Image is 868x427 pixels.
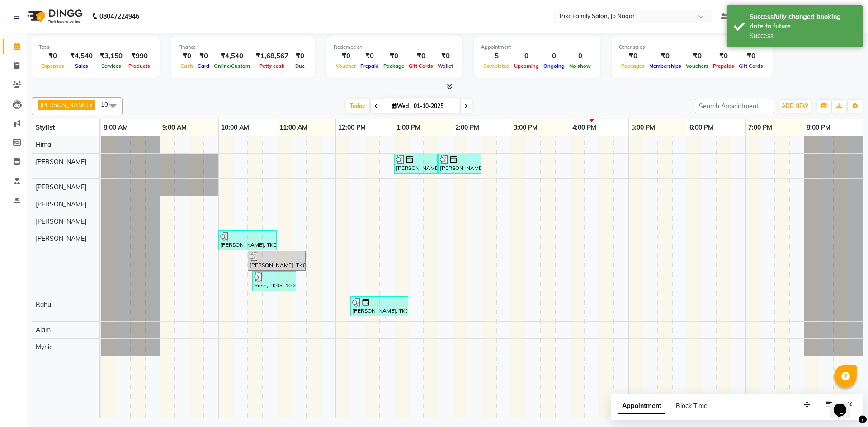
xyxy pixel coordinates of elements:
input: Search Appointment [695,99,774,113]
a: 8:00 AM [101,121,130,134]
img: logo [23,4,85,29]
div: ₹0 [39,51,66,61]
a: 2:00 PM [453,121,481,134]
span: Today [346,99,369,113]
a: 11:00 AM [277,121,310,134]
div: ₹0 [381,51,406,61]
div: Appointment [481,43,593,51]
span: Wed [390,103,411,109]
span: Card [195,63,212,69]
span: Package [381,63,406,69]
div: ₹0 [292,51,308,61]
span: Stylist [36,123,55,131]
span: [PERSON_NAME] [36,183,86,191]
div: [PERSON_NAME], TK04, 12:15 PM-01:15 PM, HAIR COLOR (MEN) - GLOBAL MAJIREL [351,298,407,315]
div: ₹1,68,567 [252,51,292,61]
span: Expenses [39,63,66,69]
span: Alam [36,326,51,334]
input: 2025-10-01 [411,99,456,113]
div: ₹0 [647,51,684,61]
div: ₹0 [736,51,765,61]
div: ₹0 [358,51,381,61]
div: ₹4,540 [212,51,252,61]
a: 5:00 PM [629,121,657,134]
span: Gift Cards [406,63,435,69]
div: Finance [178,43,308,51]
a: 4:00 PM [570,121,599,134]
div: ₹0 [711,51,736,61]
a: 12:00 PM [336,121,368,134]
div: ₹0 [435,51,455,61]
div: [PERSON_NAME], TK04, 01:00 PM-01:45 PM, HAIR SPA & TREATMENT - HYDRATING SPA S/M [395,155,437,172]
div: [PERSON_NAME], TK04, 01:45 PM-02:30 PM, THREADING - EYEBROWS (₹58),THREADING - UPPER LIP (₹40),TH... [439,155,481,172]
div: [PERSON_NAME], TK02, 10:30 AM-11:30 AM, FACIALS - [PERSON_NAME] MORCCAN VITAMIN C [249,252,305,269]
span: Due [293,63,307,69]
span: Rahul [36,300,52,309]
div: ₹0 [684,51,711,61]
iframe: chat widget [830,391,859,418]
a: 10:00 AM [219,121,251,134]
div: ₹990 [126,51,152,61]
div: 0 [567,51,593,61]
div: ₹0 [178,51,195,61]
div: 0 [541,51,567,61]
div: Other sales [619,43,765,51]
span: Online/Custom [212,63,252,69]
span: Upcoming [512,63,541,69]
span: Memberships [647,63,684,69]
span: Gift Cards [736,63,765,69]
span: Wallet [435,63,455,69]
span: Products [126,63,152,69]
div: [PERSON_NAME], TK02, 10:00 AM-11:00 AM, THREADING - FULL FACE (₹325),THREADING - EYEBROWS (₹58),H... [219,232,276,249]
span: Completed [481,63,512,69]
div: Rosh, TK03, 10:35 AM-11:20 AM, THREADING - EYEBROWS (₹58),THREADING - UPPER LIP (₹40),THREADING -... [253,272,295,290]
span: Services [99,63,123,69]
a: 3:00 PM [511,121,540,134]
span: Appointment [618,398,665,414]
span: [PERSON_NAME] [40,101,89,108]
span: Prepaid [358,63,381,69]
div: Successfully changed booking date to future [750,12,856,31]
span: Vouchers [684,63,711,69]
b: 08047224946 [99,4,139,29]
a: 7:00 PM [746,121,774,134]
a: 1:00 PM [394,121,423,134]
span: [PERSON_NAME] [36,200,86,208]
span: Packages [619,63,647,69]
span: Prepaids [711,63,736,69]
span: Mynie [36,343,53,351]
span: [PERSON_NAME] [36,217,86,225]
span: No show [567,63,593,69]
span: ADD NEW [782,103,808,109]
a: 8:00 PM [804,121,833,134]
div: 0 [512,51,541,61]
span: Ongoing [541,63,567,69]
a: x [89,101,93,108]
span: Sales [73,63,90,69]
div: Redemption [334,43,455,51]
span: Cash [178,63,195,69]
span: Block Time [676,402,708,410]
div: Total [39,43,152,51]
div: ₹0 [619,51,647,61]
div: ₹0 [195,51,212,61]
div: ₹4,540 [66,51,96,61]
span: Petty cash [257,63,287,69]
div: ₹0 [406,51,435,61]
span: Voucher [334,63,358,69]
span: Hima [36,141,51,149]
button: ADD NEW [779,100,811,113]
div: ₹3,150 [96,51,126,61]
span: [PERSON_NAME] [36,235,86,243]
div: 5 [481,51,512,61]
a: 6:00 PM [687,121,716,134]
span: +10 [97,101,115,108]
div: Success [750,31,856,41]
span: [PERSON_NAME] [36,158,86,166]
a: 9:00 AM [160,121,189,134]
div: ₹0 [334,51,358,61]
